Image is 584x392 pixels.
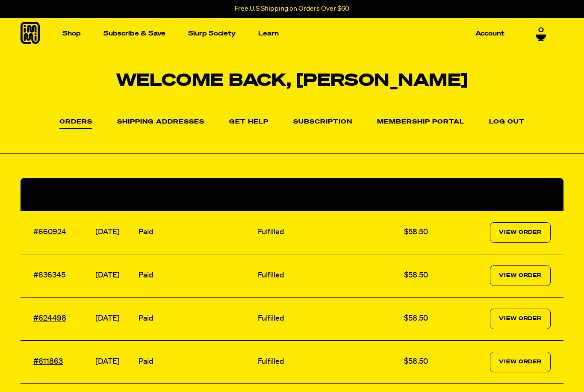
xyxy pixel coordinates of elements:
th: Date [93,178,137,211]
a: Shop [59,27,84,40]
th: Total [402,178,449,211]
a: Orders [59,119,92,129]
td: Fulfilled [256,254,401,297]
td: $58.50 [402,254,449,297]
a: 0 [536,27,546,41]
td: [DATE] [93,254,137,297]
td: Fulfilled [256,340,401,383]
th: Order [21,178,93,211]
a: #660924 [33,228,66,236]
td: $58.50 [402,211,449,254]
td: Paid [136,297,256,340]
a: Subscribe & Save [100,27,169,40]
a: Get Help [229,119,268,126]
td: $58.50 [402,340,449,383]
a: Membership Portal [377,119,464,126]
nav: Main navigation [59,18,508,49]
a: View Order [490,352,551,372]
a: View Order [490,309,551,329]
a: #636345 [33,271,65,279]
span: 0 [538,27,544,34]
a: #624498 [33,315,66,322]
td: Fulfilled [256,211,401,254]
td: Paid [136,254,256,297]
a: Account [472,27,508,40]
a: View Order [490,265,551,286]
td: Fulfilled [256,297,401,340]
a: Learn [255,27,282,40]
a: View Order [490,222,551,243]
a: Log out [489,119,525,126]
td: [DATE] [93,340,137,383]
th: Fulfillment Status [256,178,401,211]
a: #611863 [33,358,63,365]
td: [DATE] [93,297,137,340]
a: Shipping Addresses [117,119,204,126]
a: Subscription [293,119,352,126]
th: Payment Status [136,178,256,211]
td: Paid [136,211,256,254]
td: Paid [136,340,256,383]
p: Free U.S Shipping on Orders Over $60 [235,5,349,13]
td: $58.50 [402,297,449,340]
a: Slurp Society [185,27,239,40]
td: [DATE] [93,211,137,254]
